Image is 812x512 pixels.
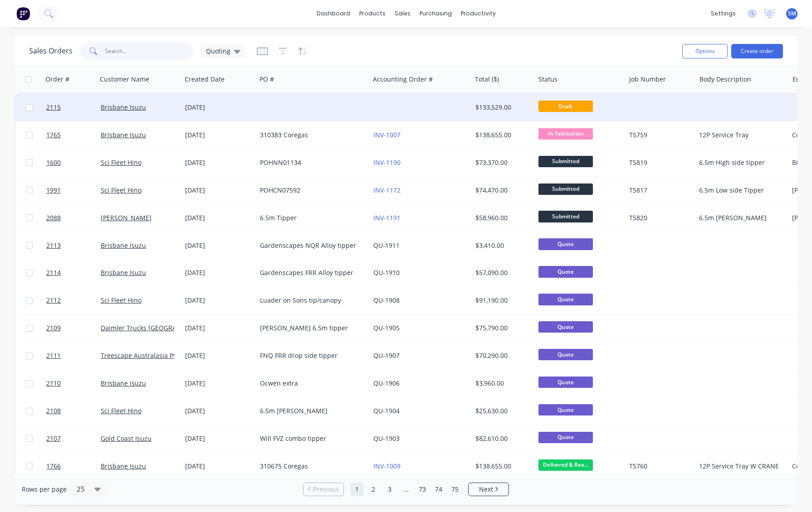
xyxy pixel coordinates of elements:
a: 2107 [46,425,101,452]
div: Body Description [699,75,751,84]
div: 6.5m [PERSON_NAME] [260,406,361,415]
div: 12P Service Tray [699,130,781,140]
div: POHCN07592 [260,186,361,195]
a: 1765 [46,121,101,149]
div: 6.5m Tipper [260,213,361,222]
a: INV-1007 [373,130,401,139]
div: [DATE] [185,324,253,333]
span: 2113 [46,241,61,250]
div: [DATE] [185,296,253,305]
a: Treescape Australasia Pty Ltd [101,351,190,360]
div: FNQ FRR drop side tipper [260,351,361,360]
div: productivity [456,7,500,20]
span: 2107 [46,434,61,443]
div: [DATE] [185,379,253,388]
div: [DATE] [185,351,253,360]
div: $138,655.00 [475,462,528,471]
div: $3,960.00 [475,379,528,388]
a: 1991 [46,177,101,204]
div: Status [538,75,558,84]
a: Brisbane Isuzu [101,462,146,470]
a: INV-1009 [373,462,401,470]
img: Factory [16,7,30,20]
a: Brisbane Isuzu [101,130,146,139]
div: products [355,7,390,20]
span: 2114 [46,268,61,277]
div: Created Date [185,75,225,84]
span: 2112 [46,296,61,305]
div: $58,960.00 [475,213,528,222]
span: 2111 [46,351,61,360]
div: Luader on Sons tip/canopy [260,296,361,305]
span: Quote [538,404,593,415]
div: Customer Name [100,75,149,84]
div: 310383 Coregas [260,130,361,140]
a: QU-1904 [373,406,400,415]
a: Sci Fleet Hino [101,186,142,194]
a: QU-1910 [373,268,400,277]
a: QU-1907 [373,351,400,360]
div: $133,529.00 [475,103,528,112]
div: [DATE] [185,158,253,167]
a: Brisbane Isuzu [101,241,146,250]
div: 12P Service Tray W CRANE [699,462,781,471]
span: 1991 [46,186,61,195]
div: [PERSON_NAME] 6.5m tipper [260,324,361,333]
div: settings [706,7,740,20]
span: SM [788,10,796,18]
div: Ocwen extra [260,379,361,388]
a: 2113 [46,232,101,259]
div: $70,290.00 [475,351,528,360]
div: [DATE] [185,241,253,250]
div: [DATE] [185,130,253,140]
span: Quoting [206,46,230,56]
a: Previous page [303,485,343,494]
span: In Fabrication [538,128,593,140]
span: Quote [538,238,593,250]
a: QU-1908 [373,296,400,304]
a: Page 74 [432,483,445,496]
span: 2115 [46,103,61,112]
span: 2110 [46,379,61,388]
div: Order # [45,75,69,84]
a: Brisbane Isuzu [101,268,146,277]
a: 1600 [46,149,101,176]
div: [DATE] [185,213,253,222]
a: 2115 [46,94,101,121]
span: Quote [538,349,593,360]
div: T5759 [629,130,689,140]
input: Search... [105,42,194,60]
a: 2111 [46,342,101,369]
span: 2109 [46,324,61,333]
a: QU-1906 [373,379,400,387]
div: Job Number [629,75,666,84]
a: QU-1911 [373,241,400,250]
div: $75,790.00 [475,324,528,333]
a: INV-1191 [373,213,401,222]
a: Page 75 [448,483,462,496]
h1: Sales Orders [29,47,73,55]
a: Sci Fleet Hino [101,158,142,167]
div: [DATE] [185,406,253,415]
div: Total ($) [475,75,499,84]
div: Gardenscapes NQR Alloy tipper [260,241,361,250]
div: T5820 [629,213,689,222]
a: Page 1 is your current page [350,483,364,496]
div: $73,370.00 [475,158,528,167]
div: 6.5m [PERSON_NAME] [699,213,781,222]
div: $82,610.00 [475,434,528,443]
span: 1766 [46,462,61,471]
ul: Pagination [299,483,513,496]
a: Page 3 [383,483,396,496]
span: Submitted [538,156,593,167]
div: $25,630.00 [475,406,528,415]
a: [PERSON_NAME] [101,213,152,222]
div: $57,090.00 [475,268,528,277]
div: $74,470.00 [475,186,528,195]
a: Brisbane Isuzu [101,103,146,111]
div: $138,655.00 [475,130,528,140]
a: 2112 [46,287,101,314]
div: T5817 [629,186,689,195]
button: Create order [731,44,783,58]
a: Sci Fleet Hino [101,406,142,415]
